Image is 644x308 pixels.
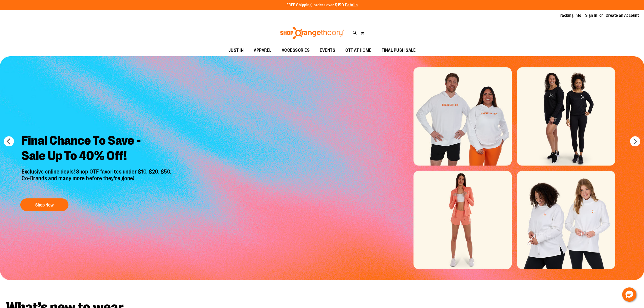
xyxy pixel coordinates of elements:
a: Create an Account [606,13,639,18]
p: FREE Shipping, orders over $150. [287,2,358,8]
span: ACCESSORIES [282,45,310,56]
button: Shop Now [20,198,68,211]
a: FINAL PUSH SALE [377,45,421,56]
a: JUST IN [223,45,249,56]
a: Final Chance To Save -Sale Up To 40% Off! Exclusive online deals! Shop OTF favorites under $10, $... [18,129,177,214]
span: EVENTS [320,45,335,56]
a: OTF AT HOME [340,45,377,56]
h2: Final Chance To Save - Sale Up To 40% Off! [18,129,177,168]
a: Sign In [585,13,597,18]
a: ACCESSORIES [277,45,315,56]
span: APPAREL [254,45,272,56]
a: EVENTS [315,45,340,56]
button: prev [4,136,14,146]
a: Details [345,3,358,7]
a: Tracking Info [558,13,581,18]
a: APPAREL [249,45,277,56]
p: Exclusive online deals! Shop OTF favorites under $10, $20, $50, Co-Brands and many more before th... [18,168,177,193]
button: Hello, have a question? Let’s chat. [622,287,636,302]
span: OTF AT HOME [345,45,371,56]
span: JUST IN [228,45,244,56]
span: FINAL PUSH SALE [382,45,416,56]
img: Shop Orangetheory [279,27,345,39]
button: next [630,136,640,146]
